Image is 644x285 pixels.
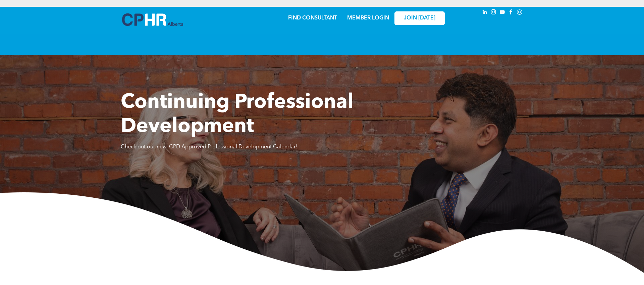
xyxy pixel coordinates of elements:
a: FIND CONSULTANT [288,15,337,21]
a: instagram [490,8,497,17]
a: Social network [516,8,523,17]
a: linkedin [481,8,488,17]
span: JOIN [DATE] [404,15,435,21]
a: MEMBER LOGIN [347,15,389,21]
span: Continuing Professional Development [121,93,354,137]
a: JOIN [DATE] [394,11,445,25]
a: youtube [498,8,506,17]
img: A blue and white logo for cp alberta [122,13,183,26]
span: Check out our new, CPD Approved Professional Development Calendar! [121,144,298,150]
a: facebook [507,8,515,17]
